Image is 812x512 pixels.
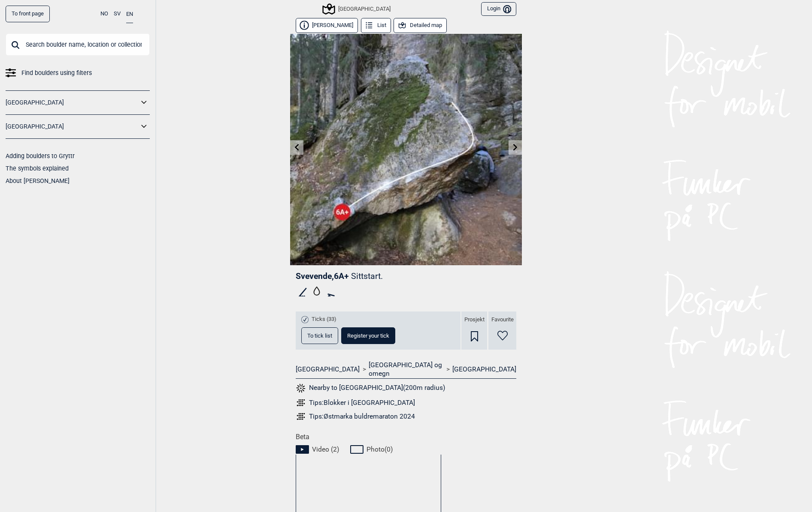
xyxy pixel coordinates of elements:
span: Svevende , 6A+ [296,271,349,281]
a: Find boulders using filters [6,67,150,79]
a: [GEOGRAPHIC_DATA] [6,96,139,109]
div: [GEOGRAPHIC_DATA] [324,4,391,14]
span: Register your tick [347,333,389,338]
img: Svevende 200402 [290,34,522,265]
a: Adding boulders to Gryttr [6,153,75,159]
button: Detailed map [394,18,447,33]
button: To tick list [301,327,338,344]
button: Nearby to [GEOGRAPHIC_DATA](200m radius) [296,383,445,394]
a: [GEOGRAPHIC_DATA] [296,365,360,374]
button: Login [481,2,516,16]
a: [GEOGRAPHIC_DATA] [6,120,139,133]
button: SV [114,6,121,22]
a: Tips:Blokker i [GEOGRAPHIC_DATA] [296,398,516,408]
div: Prosjekt [461,311,487,350]
button: [PERSON_NAME] [296,18,358,33]
button: Register your tick [341,327,395,344]
a: The symbols explained [6,165,69,172]
div: Tips: Østmarka buldremaraton 2024 [309,412,415,421]
div: Tips: Blokker i [GEOGRAPHIC_DATA] [309,398,415,407]
a: [GEOGRAPHIC_DATA] [452,365,516,374]
a: Tips:Østmarka buldremaraton 2024 [296,411,516,422]
a: To front page [6,6,50,22]
span: Photo ( 0 ) [367,445,393,454]
input: Search boulder name, location or collection [6,33,150,56]
button: List [361,18,391,33]
span: Ticks (33) [312,316,336,323]
span: To tick list [307,333,332,338]
span: Favourite [491,316,514,323]
span: Video ( 2 ) [312,445,339,454]
a: [GEOGRAPHIC_DATA] og omegn [369,361,443,378]
span: Find boulders using filters [21,67,92,79]
nav: > > [296,361,516,378]
button: EN [126,6,133,23]
p: Sittstart. [351,271,383,281]
button: NO [100,6,108,22]
a: About [PERSON_NAME] [6,177,70,184]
